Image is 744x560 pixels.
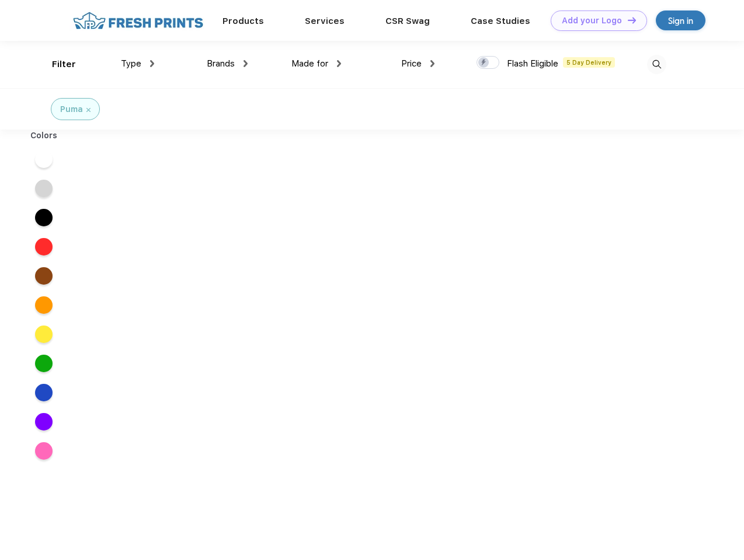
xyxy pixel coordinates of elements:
[628,17,636,23] img: DT
[244,60,248,67] img: dropdown.png
[430,60,434,67] img: dropdown.png
[563,57,615,68] span: 5 Day Delivery
[22,129,67,142] div: Colors
[647,55,666,74] img: desktop_search.svg
[656,10,705,30] a: Sign in
[207,58,235,69] span: Brands
[668,14,693,27] div: Sign in
[401,58,422,69] span: Price
[291,58,328,69] span: Made for
[507,58,558,69] span: Flash Eligible
[305,16,345,26] a: Services
[562,16,622,26] div: Add your Logo
[121,58,141,69] span: Type
[150,60,154,67] img: dropdown.png
[222,16,264,26] a: Products
[52,58,76,71] div: Filter
[385,16,430,26] a: CSR Swag
[60,103,83,116] div: Puma
[337,60,341,67] img: dropdown.png
[86,108,91,112] img: filter_cancel.svg
[69,10,207,31] img: fo%20logo%202.webp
